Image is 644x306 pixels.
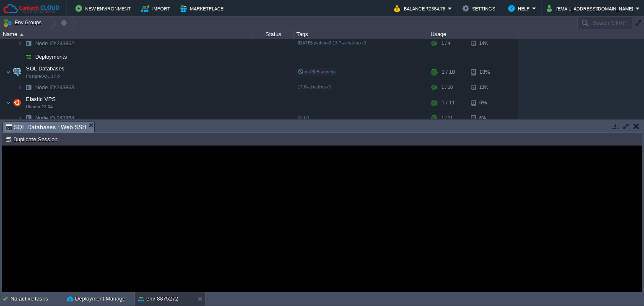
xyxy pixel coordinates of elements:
a: Node ID:243864 [34,115,75,122]
div: Usage [428,29,517,39]
span: 243864 [34,115,75,122]
span: SQL Databases : Web SSH [5,122,86,132]
span: 243863 [34,84,75,91]
a: SQL DatabasesPostgreSQL 17.6 [25,66,66,72]
span: PostgreSQL 17.6 [26,74,60,79]
img: AMDAwAAAACH5BAEAAAAALAAAAAABAAEAAAICRAEAOw== [6,95,11,112]
div: 1 / 11 [441,95,455,112]
img: AMDAwAAAACH5BAEAAAAALAAAAAABAAEAAAICRAEAOw== [23,37,34,50]
img: AMDAwAAAACH5BAEAAAAALAAAAAABAAEAAAICRAEAOw== [18,112,23,125]
img: AMDAwAAAACH5BAEAAAAALAAAAAABAAEAAAICRAEAOw== [18,51,23,64]
a: Node ID:243863 [34,84,75,91]
div: 13% [471,81,498,94]
img: AMDAwAAAACH5BAEAAAAALAAAAAABAAEAAAICRAEAOw== [18,81,23,94]
button: [EMAIL_ADDRESS][DOMAIN_NAME] [547,3,636,13]
img: AMDAwAAAACH5BAEAAAAALAAAAAABAAEAAAICRAEAOw== [20,34,23,36]
div: Status [252,29,293,39]
a: Node ID:243862 [34,40,75,47]
span: no SLB access [298,70,336,75]
a: Deployments [34,54,68,61]
span: Node ID: [35,41,57,47]
span: Elastic VPS [25,96,57,103]
button: Deployment Manager [67,295,127,303]
span: 243862 [34,40,75,47]
div: 1 / 10 [441,64,455,81]
div: Tags [294,29,428,39]
div: 13% [471,64,498,81]
span: Node ID: [35,115,57,122]
img: AMDAwAAAACH5BAEAAAAALAAAAAABAAEAAAICRAEAOw== [18,37,23,50]
div: No active tasks [10,292,63,306]
img: AMDAwAAAACH5BAEAAAAALAAAAAABAAEAAAICRAEAOw== [11,95,23,112]
div: 1 / 11 [441,112,453,125]
span: Ubuntu 22.04 [26,105,53,110]
div: 14% [471,37,498,50]
button: Import [141,3,173,13]
span: Node ID: [35,85,57,91]
span: SQL Databases [25,65,66,73]
h1: Error [226,46,414,62]
div: Name [1,29,252,39]
button: Balance ₹2364.78 [394,3,448,13]
img: AMDAwAAAACH5BAEAAAAALAAAAAABAAEAAAICRAEAOw== [23,81,34,94]
img: AMDAwAAAACH5BAEAAAAALAAAAAABAAEAAAICRAEAOw== [23,112,34,125]
button: New Environment [75,3,133,13]
button: Duplicate Session [5,135,60,143]
div: 1 / 10 [441,81,453,94]
button: env-8875272 [138,295,178,303]
span: 17.6-almalinux-9 [298,85,331,90]
button: Help [508,3,532,13]
button: Env Groups [3,17,44,29]
div: 6% [471,112,498,125]
span: [DATE]-python-3.13.7-almalinux-9 [298,41,366,46]
button: Marketplace [180,3,226,13]
span: 22.04 [298,115,309,120]
button: Settings [462,3,498,13]
div: 6% [471,95,498,112]
a: Elastic VPSUbuntu 22.04 [25,96,57,103]
div: 1 / 4 [441,37,450,50]
img: AMDAwAAAACH5BAEAAAAALAAAAAABAAEAAAICRAEAOw== [6,64,11,81]
p: An error has occurred and this action cannot be completed. If the problem persists, please notify... [226,69,414,94]
img: AMDAwAAAACH5BAEAAAAALAAAAAABAAEAAAICRAEAOw== [11,64,23,81]
img: AMDAwAAAACH5BAEAAAAALAAAAAABAAEAAAICRAEAOw== [23,51,34,64]
img: Cantech Cloud [3,3,60,14]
